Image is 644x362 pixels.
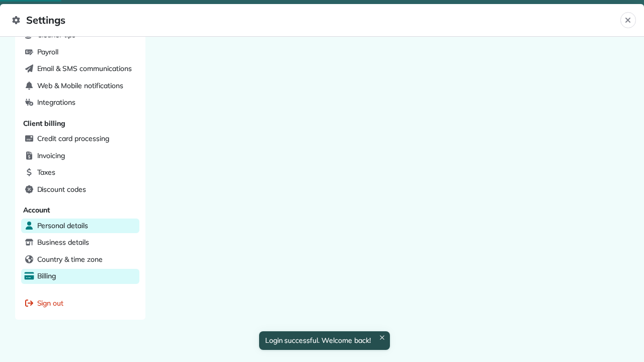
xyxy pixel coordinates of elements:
span: Integrations [37,97,76,107]
a: Taxes [21,165,139,180]
span: Invoicing [37,151,65,161]
button: Close [620,12,636,28]
span: Personal details [37,221,88,231]
span: Credit card processing [37,133,109,143]
a: Invoicing [21,149,139,164]
span: Country & time zone [37,254,103,264]
span: Billing [37,271,56,281]
span: Discount codes [37,184,86,194]
span: Email & SMS communications [37,63,132,74]
a: Personal details [21,219,139,234]
span: Taxes [37,167,56,177]
span: Account [23,205,50,214]
span: Client billing [23,119,65,128]
span: Business details [37,237,89,247]
a: Sign out [21,296,139,311]
span: Payroll [37,47,59,57]
a: Integrations [21,95,139,110]
a: Discount codes [21,182,139,197]
div: Login successful. Welcome back! [259,331,389,350]
a: Country & time zone [21,252,139,267]
a: Business details [21,235,139,250]
a: Payroll [21,45,139,60]
a: Web & Mobile notifications [21,79,139,94]
a: Email & SMS communications [21,61,139,77]
a: Billing [21,269,139,284]
span: Sign out [37,298,64,308]
span: Web & Mobile notifications [37,81,123,91]
a: Credit card processing [21,131,139,147]
span: Settings [12,12,620,28]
